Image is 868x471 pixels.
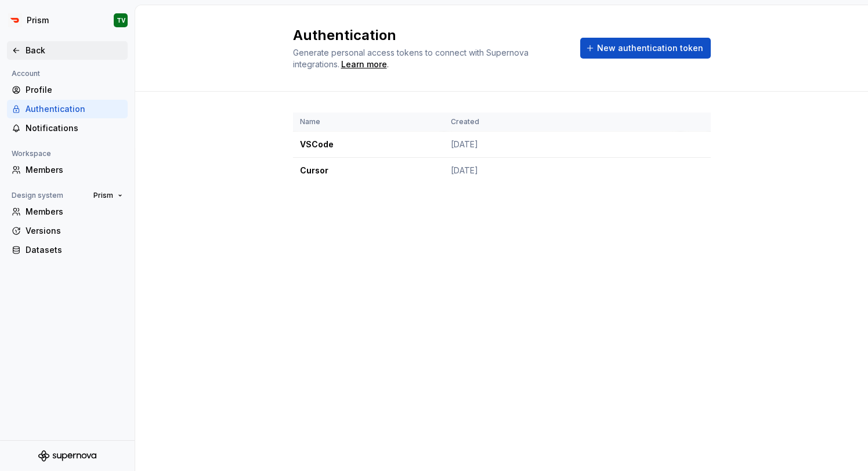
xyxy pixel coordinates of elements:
a: Datasets [7,241,128,259]
div: TV [117,16,125,25]
button: New authentication token [580,38,711,59]
span: . [339,60,389,69]
a: Profile [7,81,128,99]
span: New authentication token [597,42,703,54]
a: Versions [7,222,128,240]
a: Learn more [341,59,387,70]
div: Workspace [7,147,56,161]
a: Authentication [7,100,128,118]
td: [DATE] [444,158,681,184]
td: Cursor [293,158,444,184]
th: Created [444,113,681,132]
div: Design system [7,189,68,202]
div: Notifications [26,122,123,134]
div: Back [26,45,123,56]
div: Account [7,67,45,81]
div: Profile [26,84,123,96]
th: Name [293,113,444,132]
td: VSCode [293,132,444,158]
span: Prism [93,191,113,200]
div: Datasets [26,244,123,256]
a: Back [7,41,128,60]
div: Prism [27,15,49,26]
div: Members [26,164,123,176]
div: Versions [26,225,123,237]
a: Members [7,202,128,221]
h2: Authentication [293,26,566,45]
a: Notifications [7,119,128,137]
button: PrismTV [2,8,132,33]
div: Members [26,206,123,218]
div: Authentication [26,103,123,115]
td: [DATE] [444,132,681,158]
svg: Supernova Logo [38,450,96,462]
img: bd52d190-91a7-4889-9e90-eccda45865b1.png [8,13,22,27]
span: Generate personal access tokens to connect with Supernova integrations. [293,48,531,69]
a: Members [7,161,128,179]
